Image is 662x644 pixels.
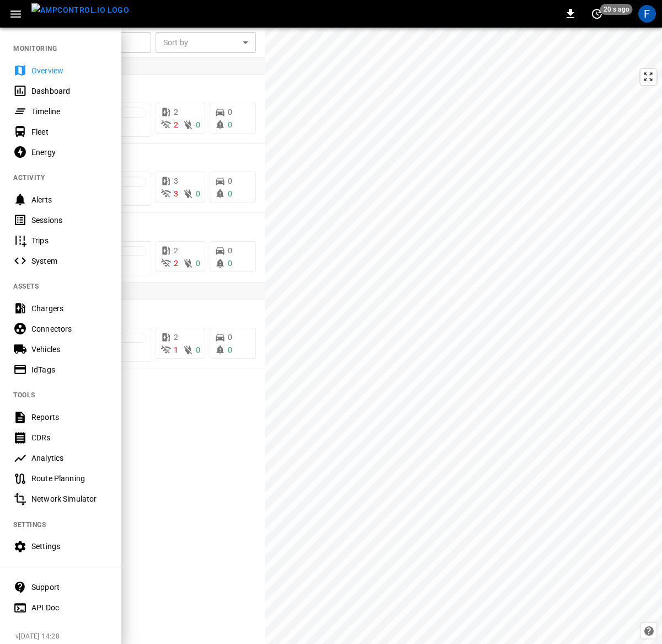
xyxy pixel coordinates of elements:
div: IdTags [31,364,108,375]
div: Connectors [31,323,108,334]
img: ampcontrol.io logo [31,3,129,17]
div: Reports [31,412,108,423]
div: Route Planning [31,473,108,484]
div: Settings [31,541,108,552]
div: Alerts [31,194,108,205]
div: Fleet [31,126,108,137]
div: Support [31,582,108,593]
button: set refresh interval [588,5,606,23]
div: API Doc [31,602,108,613]
div: Timeline [31,106,108,117]
div: profile-icon [638,5,656,23]
div: Sessions [31,215,108,226]
div: Dashboard [31,86,108,97]
div: System [31,256,108,267]
div: CDRs [31,432,108,443]
div: Network Simulator [31,493,108,504]
span: 20 s ago [600,4,633,15]
div: Analytics [31,453,108,464]
div: Overview [31,65,108,76]
div: Energy [31,147,108,158]
div: Vehicles [31,344,108,355]
span: v [DATE] 14:28 [15,631,113,642]
div: Chargers [31,303,108,314]
div: Trips [31,235,108,246]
